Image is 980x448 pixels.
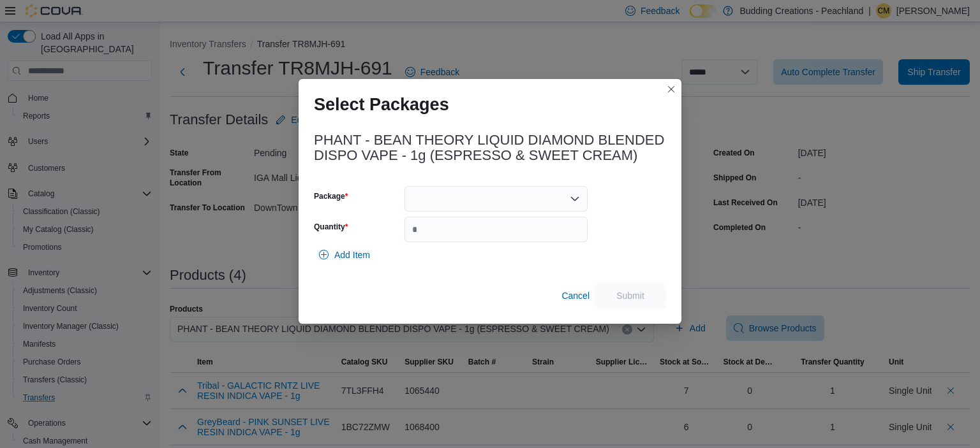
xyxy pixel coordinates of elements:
[570,194,580,204] button: Open list of options
[314,191,348,201] label: Package
[314,133,666,163] h3: PHANT - BEAN THEORY LIQUID DIAMOND BLENDED DISPO VAPE - 1g (ESPRESSO & SWEET CREAM)
[595,283,666,308] button: Submit
[334,249,370,261] span: Add Item
[556,283,595,308] button: Cancel
[314,94,449,115] h1: Select Packages
[616,289,644,302] span: Submit
[314,242,375,268] button: Add Item
[664,82,679,97] button: Closes this modal window
[561,289,590,302] span: Cancel
[314,222,348,232] label: Quantity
